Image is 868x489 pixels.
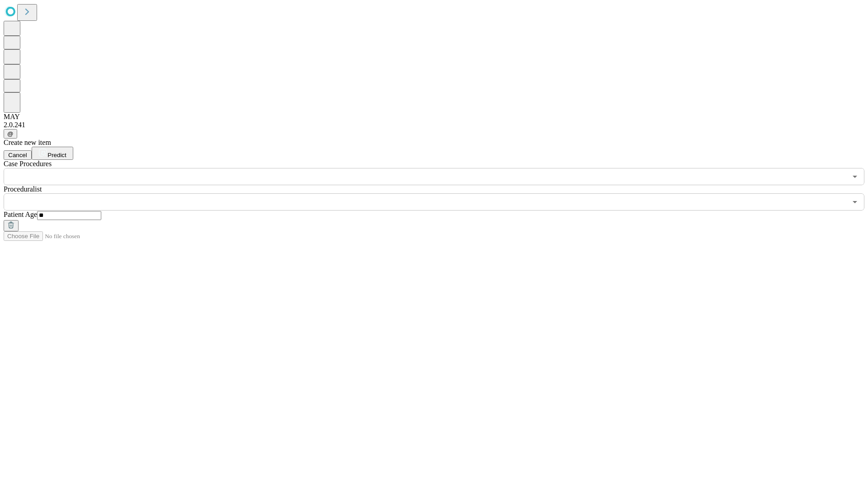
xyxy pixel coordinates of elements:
span: Cancel [8,152,27,158]
button: Predict [32,147,73,160]
div: MAY [4,113,864,121]
button: Open [849,170,861,183]
span: Create new item [4,139,51,146]
span: Scheduled Procedure [4,160,52,168]
button: @ [4,129,17,139]
div: 2.0.241 [4,121,864,129]
button: Open [849,196,861,208]
span: Predict [47,152,66,158]
span: Patient Age [4,211,37,218]
span: @ [7,130,14,137]
button: Cancel [4,150,32,160]
span: Proceduralist [4,185,42,193]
